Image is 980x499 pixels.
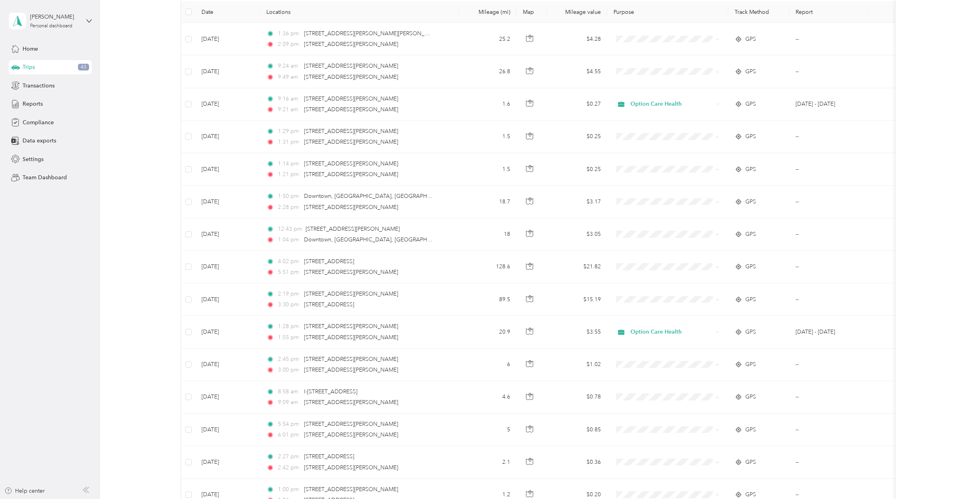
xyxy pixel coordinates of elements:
td: $4.28 [547,23,607,55]
td: [DATE] [195,446,260,478]
span: 1:28 pm [278,322,300,331]
td: 2.1 [459,446,516,478]
span: [STREET_ADDRESS][PERSON_NAME][PERSON_NAME] [304,30,442,37]
span: 2:45 pm [278,355,300,364]
td: $3.55 [547,316,607,348]
span: GPS [745,295,756,304]
td: Sep 1 - 30, 2025 [789,316,868,348]
span: 43 [78,64,89,71]
span: [STREET_ADDRESS][PERSON_NAME] [304,290,398,297]
span: [STREET_ADDRESS][PERSON_NAME] [304,431,398,438]
button: Help center [4,487,45,495]
span: [STREET_ADDRESS][PERSON_NAME] [306,226,400,232]
span: Team Dashboard [23,173,67,182]
span: 1:50 pm [278,192,300,201]
td: 128.6 [459,251,516,283]
span: GPS [745,197,756,206]
span: [STREET_ADDRESS][PERSON_NAME] [304,399,398,406]
td: 18 [459,218,516,251]
td: $3.17 [547,186,607,218]
div: Personal dashboard [30,24,72,28]
td: -- [789,218,868,251]
span: GPS [745,132,756,141]
td: -- [789,55,868,88]
span: 3:30 pm [278,300,300,309]
td: 89.5 [459,283,516,316]
span: Transactions [23,82,55,90]
td: 1.5 [459,153,516,186]
th: Report [789,1,868,23]
span: 12:43 pm [278,225,302,233]
span: 4:02 pm [278,257,300,266]
td: [DATE] [195,186,260,218]
th: Locations [260,1,459,23]
span: GPS [745,393,756,401]
span: [STREET_ADDRESS][PERSON_NAME] [304,106,398,113]
span: 1:29 pm [278,127,300,136]
td: [DATE] [195,316,260,348]
td: [DATE] [195,218,260,251]
td: 20.9 [459,316,516,348]
td: [DATE] [195,251,260,283]
span: Downtown, [GEOGRAPHIC_DATA], [GEOGRAPHIC_DATA] [304,236,452,243]
td: 18.7 [459,186,516,218]
td: -- [789,283,868,316]
span: 2:27 pm [278,452,300,461]
td: Sep 1 - 30, 2025 [789,88,868,121]
span: Trips [23,63,35,71]
th: Date [195,1,260,23]
td: -- [789,251,868,283]
td: [DATE] [195,23,260,55]
span: 1:21 pm [278,170,300,179]
td: 25.2 [459,23,516,55]
span: [STREET_ADDRESS][PERSON_NAME] [304,269,398,275]
span: [STREET_ADDRESS] [304,258,354,265]
td: -- [789,414,868,446]
td: -- [789,186,868,218]
span: [STREET_ADDRESS][PERSON_NAME] [304,366,398,373]
span: [STREET_ADDRESS][PERSON_NAME] [304,421,398,427]
span: [STREET_ADDRESS][PERSON_NAME] [304,95,398,102]
td: $21.82 [547,251,607,283]
td: -- [789,381,868,414]
td: $0.85 [547,414,607,446]
span: [STREET_ADDRESS][PERSON_NAME] [304,160,398,167]
td: $15.19 [547,283,607,316]
span: [STREET_ADDRESS][PERSON_NAME] [304,128,398,135]
td: -- [789,121,868,153]
th: Map [517,1,547,23]
span: 9:09 am [278,398,300,407]
span: [STREET_ADDRESS][PERSON_NAME] [304,334,398,341]
td: [DATE] [195,121,260,153]
td: [DATE] [195,414,260,446]
span: Reports [23,100,43,108]
span: GPS [745,360,756,369]
iframe: Everlance-gr Chat Button Frame [936,455,980,499]
span: [STREET_ADDRESS] [304,301,354,308]
span: [STREET_ADDRESS][PERSON_NAME] [304,171,398,178]
td: -- [789,23,868,55]
span: Option Care Health [631,100,713,108]
span: 5:54 pm [278,420,300,429]
td: 5 [459,414,516,446]
td: 26.8 [459,55,516,88]
span: [STREET_ADDRESS][PERSON_NAME] [304,486,398,493]
span: GPS [745,458,756,467]
td: $0.36 [547,446,607,478]
span: GPS [745,35,756,44]
span: [STREET_ADDRESS][PERSON_NAME] [304,464,398,471]
span: [STREET_ADDRESS][PERSON_NAME] [304,63,398,69]
td: 4.6 [459,381,516,414]
span: GPS [745,67,756,76]
span: Home [23,45,38,53]
td: [DATE] [195,381,260,414]
span: I-[STREET_ADDRESS] [304,388,357,395]
span: 8:58 am [278,387,300,396]
span: 1:00 pm [278,485,300,494]
span: 2:28 pm [278,203,300,212]
span: 9:21 am [278,105,300,114]
span: 3:00 pm [278,366,300,374]
span: 1:31 pm [278,138,300,146]
span: [STREET_ADDRESS][PERSON_NAME] [304,41,398,47]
